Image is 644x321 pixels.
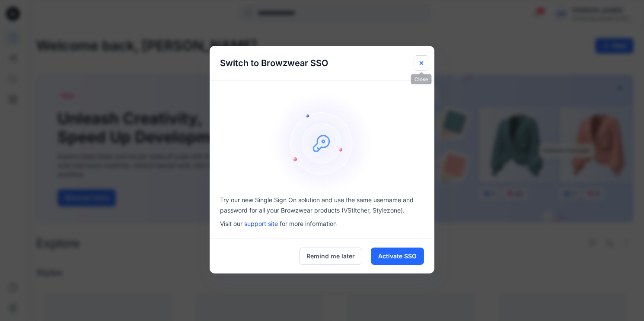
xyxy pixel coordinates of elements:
[371,248,424,265] button: Activate SSO
[220,195,424,216] p: Try our new Single Sign On solution and use the same username and password for all your Browzwear...
[414,55,429,71] button: Close
[244,220,278,227] a: support site
[299,248,362,265] button: Remind me later
[220,219,424,228] p: Visit our for more information
[210,46,338,80] h5: Switch to Browzwear SSO
[270,91,374,195] img: onboarding-sz2.46497b1a466840e1406823e529e1e164.svg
